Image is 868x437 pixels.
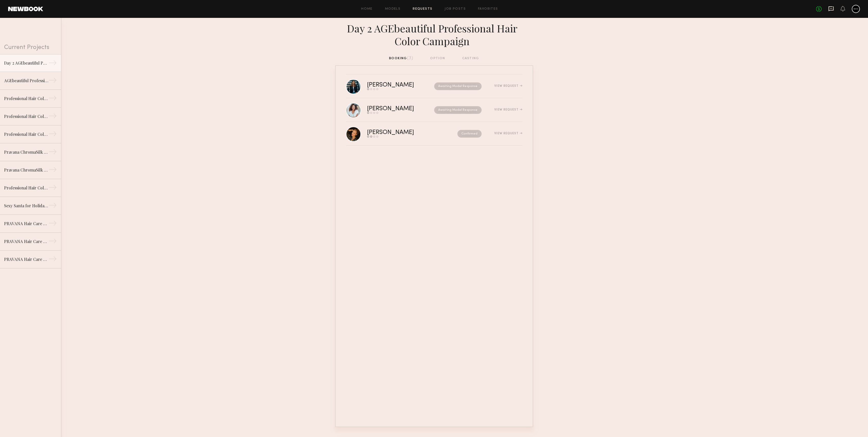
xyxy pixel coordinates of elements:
div: [PERSON_NAME] [367,106,424,112]
div: AGEbeautiful Professional Hair Color Campaign Gray Coverage [4,78,48,84]
div: → [48,148,57,158]
div: [PERSON_NAME] [367,130,436,136]
div: → [48,237,57,247]
div: Day 2 AGEbeautiful Professional Hair Color Campaign [335,22,533,47]
a: Home [361,7,373,11]
div: Pravana ChromaSilk Hair Color Campaign [4,167,48,173]
div: View Request [494,132,522,135]
a: [PERSON_NAME]Awaiting Model ResponseView Request [346,75,522,98]
div: → [48,112,57,122]
div: → [48,165,57,176]
a: Job Posts [445,7,466,11]
div: Sexy Santa for Holiday Party [4,203,48,209]
div: View Request [494,108,522,111]
div: PRAVANA Hair Care BRAND Photoshoot Day 2 [4,238,48,245]
nb-request-status: Awaiting Model Response [434,106,482,114]
div: → [48,183,57,193]
div: → [48,219,57,229]
div: → [48,76,57,86]
div: Pravana ChromaSilk Hair Color Campaign Day 2 [4,149,48,155]
div: → [48,59,57,69]
div: → [48,201,57,211]
a: Requests [413,7,432,11]
div: Professional Hair Color Brand Campaign Shoot Day 2 [4,131,48,137]
nb-request-status: Confirmed [457,130,482,138]
a: Models [385,7,400,11]
a: Favorites [478,7,498,11]
nb-request-status: Awaiting Model Response [434,82,482,90]
div: → [48,255,57,265]
div: → [48,94,57,104]
div: Professional Hair Color Campaign (PINK) [4,113,48,119]
div: PRAVANA Hair Care BRAND Photoshoot [4,256,48,262]
div: → [48,130,57,140]
a: [PERSON_NAME]ConfirmedView Request [346,122,522,146]
div: View Request [494,84,522,88]
div: Professional Hair Color Campaign PINK Day 2 [4,95,48,102]
div: PRAVANA Hair Care BRAND Photoshoot Day 3 [4,221,48,227]
div: Professional Hair Color Brand Campaign Shoot (Must be willing to color your hair) [4,185,48,191]
a: [PERSON_NAME]Awaiting Model ResponseView Request [346,98,522,122]
div: [PERSON_NAME] [367,82,424,88]
div: Day 2 AGEbeautiful Professional Hair Color Campaign [4,60,48,66]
